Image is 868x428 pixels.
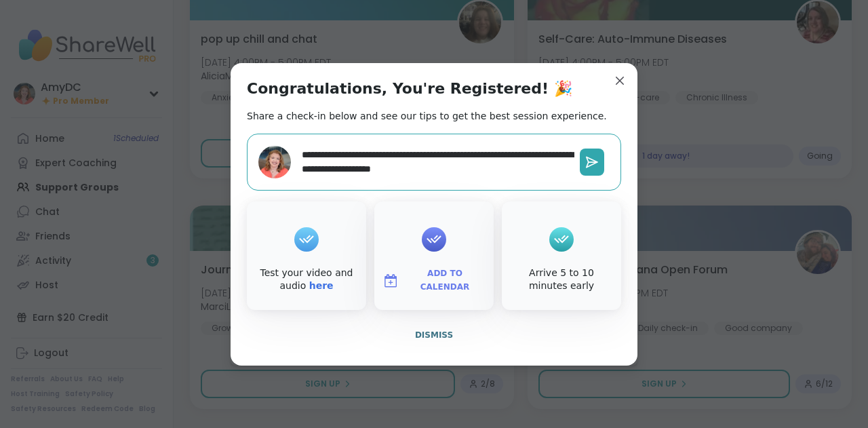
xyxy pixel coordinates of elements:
[309,280,334,291] a: here
[505,267,618,293] div: Arrive 5 to 10 minutes early
[247,109,607,123] h2: Share a check-in below and see our tips to get the best session experience.
[415,330,453,340] span: Dismiss
[250,267,363,293] div: Test your video and audio
[404,267,486,294] span: Add to Calendar
[377,267,491,295] button: Add to Calendar
[247,79,572,98] h1: Congratulations, You're Registered! 🎉
[258,146,291,178] img: AmyDC
[382,273,399,289] img: ShareWell Logomark
[247,321,621,349] button: Dismiss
